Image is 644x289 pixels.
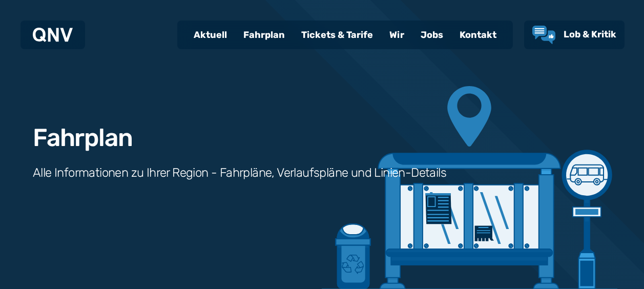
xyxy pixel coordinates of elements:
[293,22,381,48] a: Tickets & Tarife
[235,22,293,48] a: Fahrplan
[412,22,451,48] a: Jobs
[33,28,73,42] img: QNV Logo
[185,22,235,48] a: Aktuell
[381,22,412,48] a: Wir
[451,22,505,48] a: Kontakt
[33,164,446,181] h3: Alle Informationen zu Ihrer Region - Fahrpläne, Verlaufspläne und Linien-Details
[532,26,616,44] a: Lob & Kritik
[33,126,132,150] h1: Fahrplan
[33,25,73,45] a: QNV Logo
[564,29,616,40] span: Lob & Kritik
